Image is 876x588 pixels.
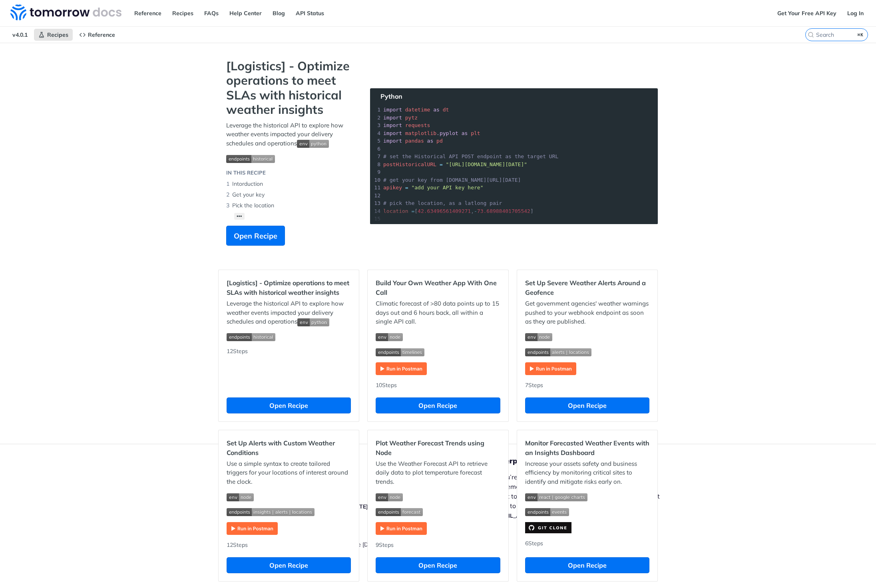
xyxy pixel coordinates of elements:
[376,347,500,356] span: Expand image
[226,154,354,163] span: Expand image
[227,459,351,487] p: Use a simple syntax to create tailored triggers for your locations of interest around the clock.
[843,7,868,19] a: Log In
[226,169,266,177] div: IN THIS RECIPE
[227,438,351,457] h2: Set Up Alerts with Custom Weather Conditions
[376,557,500,573] button: Open Recipe
[226,200,354,211] li: Pick the location
[234,230,277,241] span: Open Recipe
[525,364,576,372] a: Expand image
[376,541,500,549] div: 9 Steps
[227,524,278,532] a: Expand image
[227,347,351,389] div: 12 Steps
[525,508,569,516] img: endpoint
[525,332,649,342] span: Expand image
[525,539,649,549] div: 6 Steps
[88,31,115,38] span: Reference
[227,522,278,535] img: Run in Postman
[525,492,649,501] span: Expand image
[525,493,587,501] img: env
[376,508,423,516] img: endpoint
[297,318,329,326] img: env
[226,121,354,148] p: Leverage the historical API to explore how weather events impacted your delivery schedules and op...
[525,362,576,375] img: Run in Postman
[226,155,275,163] img: endpoint
[168,7,198,19] a: Recipes
[525,557,649,573] button: Open Recipe
[525,507,649,516] span: Expand image
[297,139,329,147] span: Expand image
[376,459,500,487] p: Use the Weather Forecast API to retrieve daily data to plot temperature forecast trends.
[227,299,351,326] p: Leverage the historical API to explore how weather events impacted your delivery schedules and op...
[525,333,552,341] img: env
[10,4,121,20] img: Tomorrow.io Weather API Docs
[525,397,649,413] button: Open Recipe
[227,492,351,501] span: Expand image
[525,278,649,297] h2: Set Up Severe Weather Alerts Around a Geofence
[525,347,649,356] span: Expand image
[525,381,649,389] div: 7 Steps
[525,523,571,531] a: Expand image
[376,364,427,372] a: Expand image
[376,333,403,341] img: env
[268,7,289,19] a: Blog
[525,438,649,457] h2: Monitor Forecasted Weather Events with an Insights Dashboard
[376,522,427,535] img: Run in Postman
[226,179,354,189] li: Intorduction
[297,318,329,325] span: Expand image
[227,332,351,342] span: Expand image
[376,438,500,457] h2: Plot Weather Forecast Trends using Node
[376,299,500,326] p: Climatic forecast of >80 data points up to 15 days out and 6 hours back, all within a single API ...
[8,29,32,41] span: v4.0.1
[227,278,351,297] h2: [Logistics] - Optimize operations to meet SLAs with historical weather insights
[525,522,571,533] img: clone
[75,29,119,41] a: Reference
[376,397,500,413] button: Open Recipe
[225,7,266,19] a: Help Center
[234,213,245,220] button: •••
[227,397,351,413] button: Open Recipe
[291,7,328,19] a: API Status
[297,140,329,148] img: env
[525,459,649,487] p: Increase your assets safety and business efficiency by monitoring critical sites to identify and ...
[376,524,427,532] a: Expand image
[376,381,500,389] div: 10 Steps
[525,348,591,356] img: endpoint
[130,7,166,19] a: Reference
[376,362,427,375] img: Run in Postman
[34,29,73,41] a: Recipes
[376,507,500,516] span: Expand image
[226,189,354,200] li: Get your key
[47,31,68,38] span: Recipes
[376,348,424,356] img: endpoint
[200,7,223,19] a: FAQs
[227,493,254,501] img: env
[227,508,315,516] img: endpoint
[227,507,351,516] span: Expand image
[226,59,354,117] strong: [Logistics] - Optimize operations to meet SLAs with historical weather insights
[808,32,814,38] svg: Search
[227,333,275,341] img: endpoint
[376,492,500,501] span: Expand image
[376,493,403,501] img: env
[773,7,841,19] a: Get Your Free API Key
[525,299,649,326] p: Get government agencies' weather warnings pushed to your webhook endpoint as soon as they are pub...
[227,557,351,573] button: Open Recipe
[376,278,500,297] h2: Build Your Own Weather App With One Call
[226,226,285,246] button: Open Recipe
[227,541,351,549] div: 12 Steps
[376,332,500,342] span: Expand image
[856,31,866,39] kbd: ⌘K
